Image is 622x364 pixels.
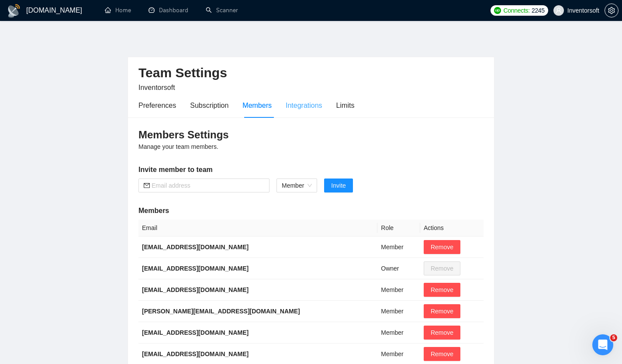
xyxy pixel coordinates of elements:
[431,306,453,316] span: Remove
[605,3,619,17] button: setting
[142,265,249,272] b: [EMAIL_ADDRESS][DOMAIN_NAME]
[282,179,312,192] span: Member
[424,347,460,361] button: Remove
[138,165,484,175] h5: Invite member to team
[424,283,460,297] button: Remove
[190,100,228,111] div: Subscription
[431,349,453,359] span: Remove
[331,181,346,190] span: Invite
[105,7,131,14] a: homeHome
[424,326,460,340] button: Remove
[377,301,420,322] td: Member
[142,286,249,293] b: [EMAIL_ADDRESS][DOMAIN_NAME]
[494,7,501,14] img: upwork-logo.png
[142,308,300,315] b: [PERSON_NAME][EMAIL_ADDRESS][DOMAIN_NAME]
[424,304,460,318] button: Remove
[377,322,420,343] td: Member
[605,7,619,14] a: setting
[138,206,484,216] h5: Members
[138,220,377,237] th: Email
[286,100,322,111] div: Integrations
[336,100,355,111] div: Limits
[242,100,272,111] div: Members
[138,143,218,150] span: Manage your team members.
[138,100,176,111] div: Preferences
[142,244,249,251] b: [EMAIL_ADDRESS][DOMAIN_NAME]
[420,220,484,237] th: Actions
[152,181,264,190] input: Email address
[324,179,352,192] button: Invite
[7,4,21,18] img: logo
[138,84,175,91] span: Inventorsoft
[138,64,484,82] h2: Team Settings
[431,285,453,295] span: Remove
[377,279,420,301] td: Member
[592,334,613,355] iframe: Intercom live chat
[431,328,453,337] span: Remove
[206,7,238,14] a: searchScanner
[144,182,150,189] span: mail
[377,258,420,279] td: Owner
[532,6,545,15] span: 2245
[556,7,562,14] span: user
[149,7,188,14] a: dashboardDashboard
[610,334,617,341] span: 5
[504,6,530,15] span: Connects:
[424,240,460,254] button: Remove
[377,237,420,258] td: Member
[377,220,420,237] th: Role
[138,128,484,142] h3: Members Settings
[142,350,249,357] b: [EMAIL_ADDRESS][DOMAIN_NAME]
[431,242,453,252] span: Remove
[142,329,249,336] b: [EMAIL_ADDRESS][DOMAIN_NAME]
[605,7,618,14] span: setting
